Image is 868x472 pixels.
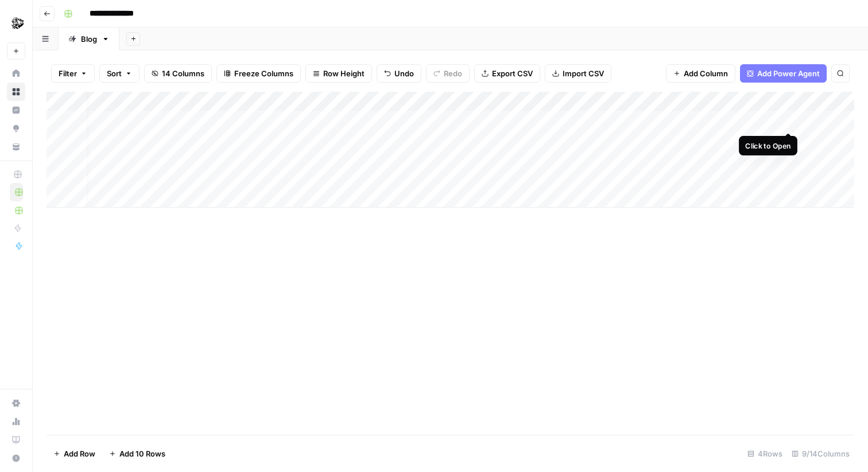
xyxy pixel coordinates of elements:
[7,64,25,83] a: Home
[323,68,365,79] span: Row Height
[119,448,165,459] span: Add 10 Rows
[305,64,372,83] button: Row Height
[666,64,735,83] button: Add Column
[7,394,25,412] a: Settings
[64,448,95,459] span: Add Row
[162,68,204,79] span: 14 Columns
[394,68,414,79] span: Undo
[7,83,25,101] a: Browse
[474,64,540,83] button: Export CSV
[144,64,212,83] button: 14 Columns
[740,64,827,83] button: Add Power Agent
[7,431,25,449] a: Learning Hub
[99,64,139,83] button: Sort
[107,68,122,79] span: Sort
[757,68,820,79] span: Add Power Agent
[492,68,533,79] span: Export CSV
[684,68,728,79] span: Add Column
[81,33,97,45] div: Blog
[7,449,25,467] button: Help + Support
[7,412,25,431] a: Usage
[59,68,77,79] span: Filter
[234,68,293,79] span: Freeze Columns
[426,64,470,83] button: Redo
[7,119,25,138] a: Opportunities
[216,64,301,83] button: Freeze Columns
[46,444,102,463] button: Add Row
[743,444,787,463] div: 4 Rows
[787,444,854,463] div: 9/14 Columns
[7,13,28,34] img: ServiceTitan Logo
[51,64,95,83] button: Filter
[563,68,604,79] span: Import CSV
[545,64,611,83] button: Import CSV
[59,28,119,50] a: Blog
[7,9,25,38] button: Workspace: ServiceTitan
[7,138,25,156] a: Your Data
[102,444,172,463] button: Add 10 Rows
[377,64,421,83] button: Undo
[7,101,25,119] a: Insights
[444,68,462,79] span: Redo
[745,141,790,151] div: Click to Open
